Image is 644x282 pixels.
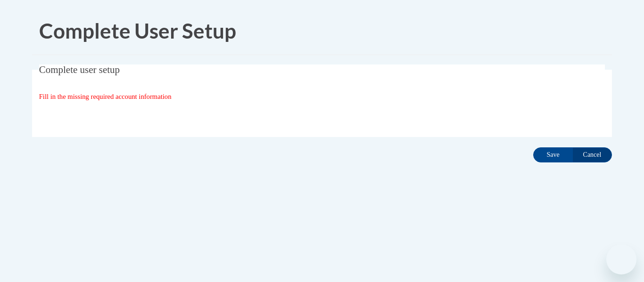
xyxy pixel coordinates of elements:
span: Complete User Setup [39,18,236,43]
span: Fill in the missing required account information [39,93,172,100]
span: Complete user setup [39,64,120,75]
input: Cancel [572,147,612,162]
input: Save [533,147,573,162]
iframe: Button to launch messaging window [606,244,636,274]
